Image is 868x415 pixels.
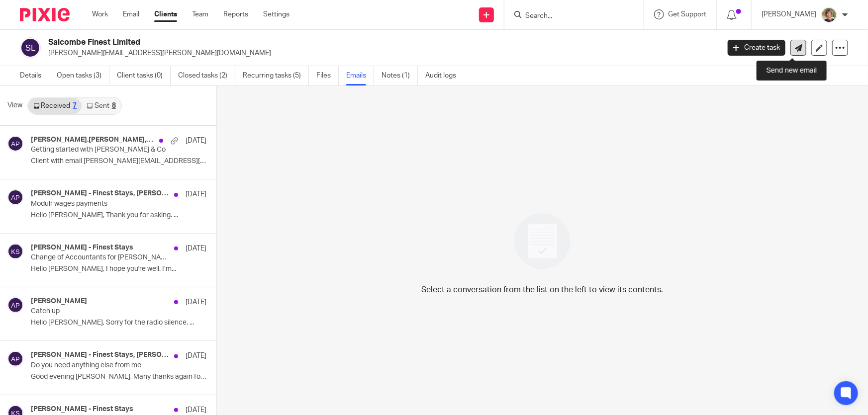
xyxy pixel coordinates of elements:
[524,12,614,21] input: Search
[31,244,133,252] h4: [PERSON_NAME] - Finest Stays
[382,66,418,85] a: Notes (1)
[20,37,41,58] img: svg%3E
[186,297,206,307] p: [DATE]
[7,351,23,367] img: svg%3E
[31,361,172,370] p: Do you need anything else from me
[178,66,235,85] a: Closed tasks (2)
[20,66,49,85] a: Details
[186,244,206,253] p: [DATE]
[31,146,172,154] p: Getting started with [PERSON_NAME] & Co
[28,98,82,114] a: Received7
[762,9,816,19] p: [PERSON_NAME]
[92,9,108,19] a: Work
[31,136,154,144] h4: [PERSON_NAME].[PERSON_NAME], [PERSON_NAME] - Finest Stays, [PERSON_NAME]
[48,48,713,58] p: [PERSON_NAME][EMAIL_ADDRESS][PERSON_NAME][DOMAIN_NAME]
[31,319,206,327] p: Hello [PERSON_NAME], Sorry for the radio silence. ...
[73,102,77,109] div: 7
[186,405,206,415] p: [DATE]
[117,66,171,85] a: Client tasks (0)
[57,66,109,85] a: Open tasks (3)
[508,207,577,276] img: image
[31,157,206,166] p: Client with email [PERSON_NAME][EMAIL_ADDRESS][PERSON_NAME][DOMAIN_NAME]...
[263,9,289,19] a: Settings
[7,244,23,259] img: svg%3E
[243,66,309,85] a: Recurring tasks (5)
[154,9,177,19] a: Clients
[82,98,120,114] a: Sent8
[422,284,664,296] p: Select a conversation from the list on the left to view its contents.
[821,7,837,23] img: High%20Res%20Andrew%20Price%20Accountants_Poppy%20Jakes%20photography-1142.jpg
[31,351,169,359] h4: [PERSON_NAME] - Finest Stays, [PERSON_NAME]
[48,37,580,48] h2: Salcombe Finest Limited
[112,102,116,109] div: 8
[346,66,374,85] a: Emails
[7,100,22,111] span: View
[31,265,206,273] p: Hello [PERSON_NAME], I hope you're well. I’m...
[192,9,208,19] a: Team
[186,136,206,146] p: [DATE]
[425,66,464,85] a: Audit logs
[31,211,206,220] p: Hello [PERSON_NAME], Thank you for asking. ...
[31,253,172,262] p: Change of Accountants for [PERSON_NAME] / Salcombe Finest Ltd / Finest Stays Ltd
[31,189,169,198] h4: [PERSON_NAME] - Finest Stays, [PERSON_NAME]
[728,40,785,56] a: Create task
[123,9,139,19] a: Email
[31,307,172,316] p: Catch up
[316,66,339,85] a: Files
[186,351,206,361] p: [DATE]
[223,9,248,19] a: Reports
[31,200,172,208] p: Modulr wages payments
[31,297,87,306] h4: [PERSON_NAME]
[668,11,706,18] span: Get Support
[7,189,23,205] img: svg%3E
[31,373,206,381] p: Good evening [PERSON_NAME], Many thanks again for...
[31,405,133,414] h4: [PERSON_NAME] - Finest Stays
[7,297,23,313] img: svg%3E
[20,8,70,21] img: Pixie
[186,189,206,199] p: [DATE]
[7,136,23,152] img: svg%3E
